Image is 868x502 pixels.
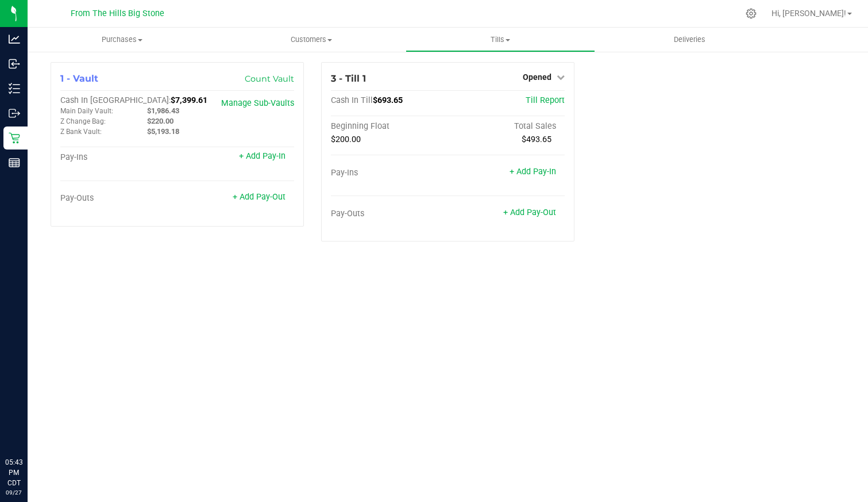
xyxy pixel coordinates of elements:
[448,121,565,132] div: Total Sales
[771,9,846,18] span: Hi, [PERSON_NAME]!
[331,135,361,144] span: $200.00
[595,28,784,52] a: Deliveries
[9,157,20,168] inline-svg: Reports
[9,108,20,119] inline-svg: Outbound
[147,106,179,115] span: $1,986.43
[60,152,178,163] div: Pay-Ins
[147,127,179,136] span: $5,193.18
[60,107,113,115] span: Main Daily Vault:
[523,72,551,82] span: Opened
[239,151,286,161] a: + Add Pay-In
[5,457,22,488] p: 05:43 PM CDT
[522,135,551,144] span: $493.65
[331,168,448,178] div: Pay-Ins
[60,117,106,125] span: Z Change Bag:
[5,488,22,497] p: 09/27
[510,167,556,177] a: + Add Pay-In
[9,132,20,144] inline-svg: Retail
[221,98,294,108] a: Manage Sub-Vaults
[658,35,721,45] span: Deliveries
[60,128,102,136] span: Z Bank Vault:
[171,95,207,105] span: $7,399.61
[526,95,565,105] a: Till Report
[744,8,758,19] div: Manage settings
[331,121,448,132] div: Beginning Float
[60,95,171,105] span: Cash In [GEOGRAPHIC_DATA]:
[60,73,98,84] span: 1 - Vault
[233,192,286,202] a: + Add Pay-Out
[503,208,556,217] a: + Add Pay-Out
[331,73,366,84] span: 3 - Till 1
[147,117,173,125] span: $220.00
[9,58,20,70] inline-svg: Inbound
[28,35,217,45] span: Purchases
[9,33,20,45] inline-svg: Analytics
[406,28,595,52] a: Tills
[406,35,594,45] span: Tills
[217,28,406,52] a: Customers
[331,95,373,105] span: Cash In Till
[9,83,20,94] inline-svg: Inventory
[217,35,405,45] span: Customers
[373,95,403,105] span: $693.65
[71,9,164,18] span: From The Hills Big Stone
[245,74,294,84] a: Count Vault
[28,28,217,52] a: Purchases
[60,193,178,204] div: Pay-Outs
[331,209,448,219] div: Pay-Outs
